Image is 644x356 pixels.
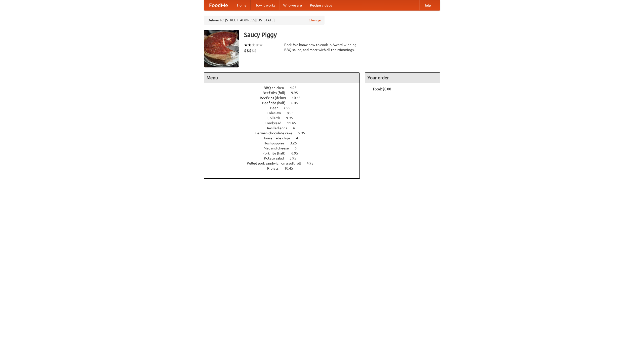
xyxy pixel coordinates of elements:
span: 6.95 [291,151,303,155]
a: Pulled pork sandwich on a soft roll 4.95 [247,161,323,165]
span: Coleslaw [267,111,286,115]
li: ★ [252,42,255,48]
a: Beef ribs (full) 9.95 [263,91,307,95]
span: German chocolate cake [255,131,297,135]
a: Collards 9.95 [267,116,302,120]
span: 3.25 [290,141,302,145]
h4: Your order [365,73,440,83]
span: Pulled pork sandwich on a soft roll [247,161,306,165]
a: Help [419,0,435,10]
a: Devilled eggs 4 [265,126,304,130]
span: Beef ribs (delux) [260,96,291,100]
span: 10.45 [284,166,298,170]
a: Beef ribs (half) 6.45 [262,101,307,105]
h4: Menu [204,73,359,83]
span: 6.45 [291,101,303,105]
a: BBQ chicken 4.95 [264,86,306,90]
a: Home [233,0,251,10]
span: 11.45 [287,121,301,125]
a: German chocolate cake 5.95 [255,131,314,135]
li: $ [254,48,257,53]
span: 8.95 [287,111,299,115]
a: Recipe videos [306,0,336,10]
span: Mac and cheese [264,146,294,150]
h3: Saucy Piggy [244,30,440,40]
li: $ [252,48,254,53]
span: 4 [296,136,303,140]
span: 4.95 [290,86,302,90]
a: Change [309,18,321,23]
span: 7.55 [284,106,295,110]
a: Mac and cheese 6 [264,146,306,150]
a: Cornbread 11.45 [265,121,305,125]
span: Housemade chips [262,136,295,140]
li: ★ [259,42,263,48]
a: Beer 7.55 [270,106,300,110]
a: Potato salad 3.95 [264,156,306,160]
li: ★ [244,42,248,48]
a: FoodMe [204,0,233,10]
li: ★ [248,42,252,48]
span: Hushpuppies [264,141,289,145]
li: $ [249,48,252,53]
span: 9.95 [286,116,298,120]
span: 10.45 [292,96,306,100]
span: BBQ chicken [264,86,289,90]
a: Pork ribs (half) 6.95 [262,151,307,155]
span: 4.95 [307,161,318,165]
span: 4 [293,126,300,130]
div: Deliver to: [STREET_ADDRESS][US_STATE] [204,16,325,25]
li: ★ [255,42,259,48]
span: Beef ribs (full) [263,91,290,95]
a: How it works [251,0,279,10]
span: Potato salad [264,156,289,160]
div: Pork. We know how to cook it. Award-winning BBQ sauce, and meat with all the trimmings. [284,42,360,52]
span: Cornbread [265,121,286,125]
span: 3.95 [290,156,301,160]
b: Total: $0.00 [373,87,391,91]
li: $ [244,48,247,53]
span: Pork ribs (half) [262,151,291,155]
span: Beer [270,106,283,110]
a: Riblets 10.45 [267,166,302,170]
span: 6 [295,146,302,150]
a: Hushpuppies 3.25 [264,141,306,145]
a: Who we are [279,0,306,10]
li: $ [247,48,249,53]
a: Beef ribs (delux) 10.45 [260,96,310,100]
a: Housemade chips 4 [262,136,307,140]
span: Beef ribs (half) [262,101,291,105]
span: Riblets [267,166,284,170]
span: 5.95 [298,131,310,135]
span: 9.95 [291,91,303,95]
a: Coleslaw 8.95 [267,111,303,115]
span: Devilled eggs [265,126,292,130]
img: angular.jpg [204,30,239,67]
span: Collards [267,116,285,120]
